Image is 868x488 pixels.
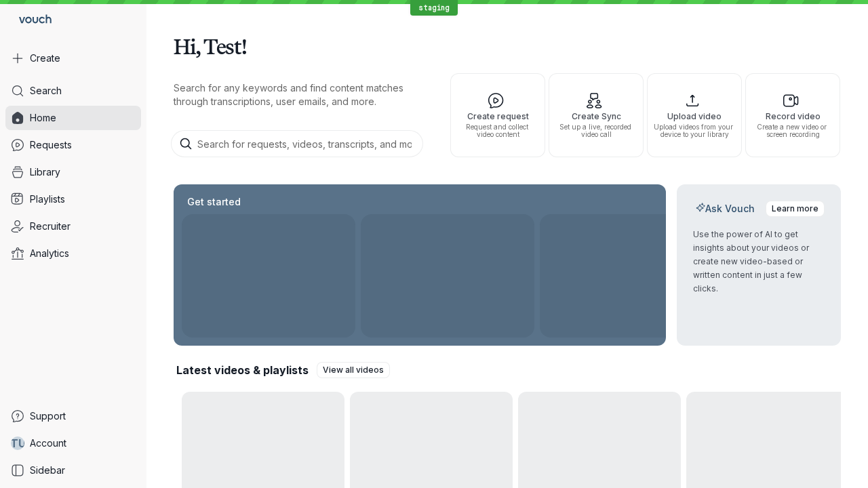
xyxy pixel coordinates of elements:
a: Home [5,106,141,130]
span: Set up a live, recorded video call [555,123,637,138]
a: TUAccount [5,431,141,455]
button: Record videoCreate a new video or screen recording [745,73,840,157]
span: Search [30,84,62,98]
a: Library [5,160,141,184]
span: T [10,436,18,450]
h2: Latest videos & playlists [176,363,309,378]
span: Create Sync [555,112,637,121]
span: Playlists [30,192,65,206]
a: Sidebar [5,458,141,483]
span: Create [30,52,60,65]
input: Search for requests, videos, transcripts, and more... [171,130,423,157]
a: Recruiter [5,214,141,239]
span: Account [30,436,66,450]
span: Request and collect video content [456,123,539,138]
a: Analytics [5,241,141,266]
button: Create SyncSet up a live, recorded video call [549,73,644,157]
span: Upload videos from your device to your library [653,123,736,138]
span: U [18,436,26,450]
p: Use the power of AI to get insights about your videos or create new video-based or written conten... [693,228,825,296]
span: Upload video [653,112,736,121]
a: Go to homepage [5,5,57,35]
span: Home [30,111,56,125]
a: View all videos [317,362,390,378]
a: Requests [5,133,141,157]
a: Playlists [5,187,141,211]
a: Support [5,404,141,428]
span: View all videos [323,363,384,377]
a: Learn more [766,201,825,217]
span: Library [30,165,60,179]
span: Requests [30,138,72,152]
span: Learn more [772,202,818,216]
span: Sidebar [30,464,65,477]
h2: Get started [184,195,243,209]
button: Create requestRequest and collect video content [450,73,545,157]
span: Analytics [30,247,69,260]
a: Search [5,79,141,103]
span: Create a new video or screen recording [751,123,834,138]
span: Create request [456,112,539,121]
span: Record video [751,112,834,121]
p: Search for any keywords and find content matches through transcriptions, user emails, and more. [174,81,426,108]
h2: Ask Vouch [693,202,757,216]
button: Create [5,46,141,70]
span: Recruiter [30,220,71,233]
button: Upload videoUpload videos from your device to your library [647,73,742,157]
span: Support [30,409,66,423]
h1: Hi, Test! [174,27,841,65]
